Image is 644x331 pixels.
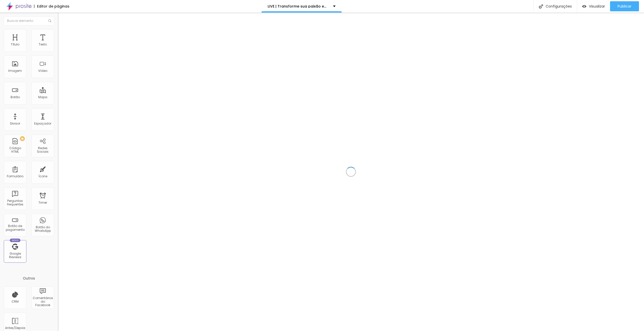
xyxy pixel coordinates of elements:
div: Texto [39,43,47,46]
div: Botão de pagamento [5,224,25,232]
div: Timer [38,201,47,204]
div: Espaçador [34,122,51,125]
span: Visualizar [589,4,605,8]
div: Título [11,43,19,46]
div: Botão do WhatsApp [33,226,53,233]
button: Visualizar [577,1,610,11]
div: Redes Sociais [33,146,53,154]
img: Icone [539,4,543,9]
div: Mapa [38,95,47,99]
div: Perguntas frequentes [5,199,25,206]
span: Publicar [618,4,631,8]
div: Novo [10,239,21,242]
div: Botão [11,95,20,99]
p: LIVE | Transforme sua paixão em lucro - Sucesso [268,5,329,8]
input: Buscar elemento [4,16,54,25]
div: CRM [12,300,19,303]
button: Publicar [610,1,639,11]
div: Antes/Depois [5,326,25,330]
div: Comentários do Facebook [33,296,53,307]
div: Divisor [10,122,20,125]
div: Código HTML [5,146,25,154]
div: Google Reviews [5,252,25,259]
div: Vídeo [38,69,47,73]
div: Editor de páginas [34,5,69,8]
img: Icone [48,19,51,22]
div: Ícone [38,175,47,178]
div: Formulário [7,175,23,178]
div: Imagem [8,69,22,73]
img: view-1.svg [582,4,586,9]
